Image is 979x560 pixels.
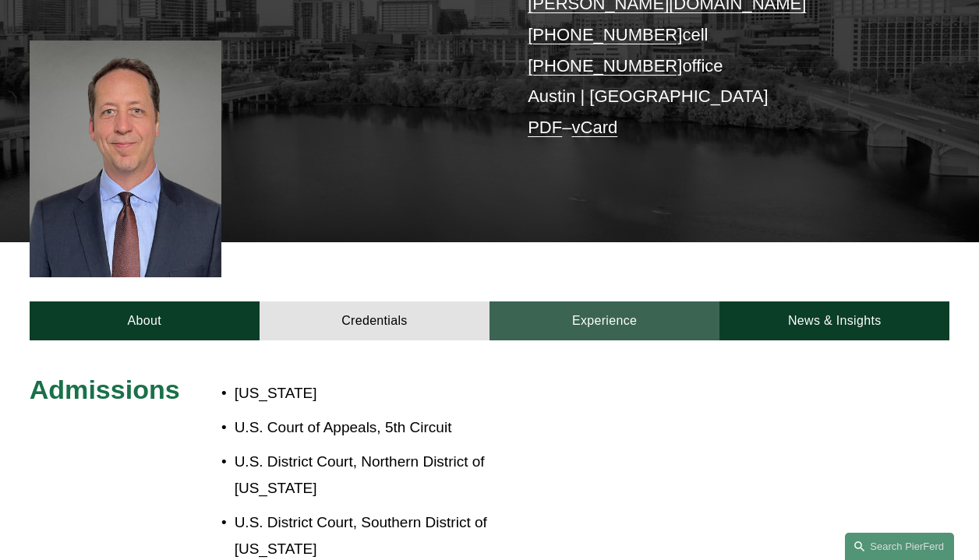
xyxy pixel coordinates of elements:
[30,375,180,404] span: Admissions
[30,301,260,341] a: About
[235,380,567,407] p: [US_STATE]
[719,301,949,341] a: News & Insights
[260,301,489,341] a: Credentials
[235,414,567,441] p: U.S. Court of Appeals, 5th Circuit
[489,301,719,341] a: Experience
[845,533,954,560] a: Search this site
[528,118,562,137] a: PDF
[571,118,617,137] a: vCard
[235,449,567,502] p: U.S. District Court, Northern District of [US_STATE]
[528,25,682,44] a: [PHONE_NUMBER]
[528,56,682,76] a: [PHONE_NUMBER]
